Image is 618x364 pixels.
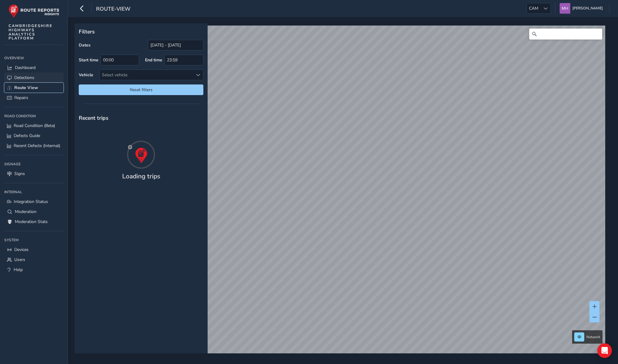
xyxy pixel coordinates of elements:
[15,219,48,225] span: Moderation Stats
[9,24,53,40] span: CAMBRIDGESHIRE HIGHWAYS ANALYTICS PLATFORM
[79,72,93,78] label: Vehicle
[4,112,64,121] div: Road Condition
[9,4,59,18] img: rr logo
[4,73,64,83] a: Detections
[77,26,605,360] canvas: Map
[4,53,64,63] div: Overview
[586,335,600,339] span: Network
[4,169,64,179] a: Signs
[527,3,540,13] span: CAM
[79,42,91,48] label: Dates
[15,209,36,215] span: Moderation
[79,28,203,36] p: Filters
[4,197,64,207] a: Integration Status
[14,85,38,91] span: Route View
[15,65,36,70] span: Dashboard
[560,3,570,14] img: diamond-layout
[14,75,34,81] span: Detections
[14,143,60,149] span: Recent Defects (Internal)
[14,133,40,139] span: Defects Guide
[122,173,160,180] h4: Loading trips
[4,93,64,103] a: Repairs
[14,247,29,252] span: Devices
[14,95,28,101] span: Repairs
[96,5,130,14] span: route-view
[4,207,64,217] a: Moderation
[4,131,64,141] a: Defects Guide
[4,63,64,73] a: Dashboard
[14,267,23,273] span: Help
[79,114,109,122] span: Recent trips
[4,217,64,227] a: Moderation Stats
[597,343,612,358] div: Open Intercom Messenger
[79,57,98,63] label: Start time
[83,87,199,93] span: Reset filters
[145,57,162,63] label: End time
[4,235,64,245] div: System
[79,84,203,95] button: Reset filters
[572,3,603,14] span: [PERSON_NAME]
[4,255,64,265] a: Users
[4,245,64,255] a: Devices
[4,121,64,131] a: Road Condition (Beta)
[14,257,25,263] span: Users
[4,141,64,151] a: Recent Defects (Internal)
[14,171,25,177] span: Signs
[100,70,193,80] div: Select vehicle
[14,199,48,204] span: Integration Status
[529,29,602,39] input: Hae
[4,83,64,93] a: Route View
[4,160,64,169] div: Signage
[14,123,55,129] span: Road Condition (Beta)
[4,187,64,197] div: Internal
[4,265,64,275] a: Help
[560,3,605,14] button: [PERSON_NAME]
